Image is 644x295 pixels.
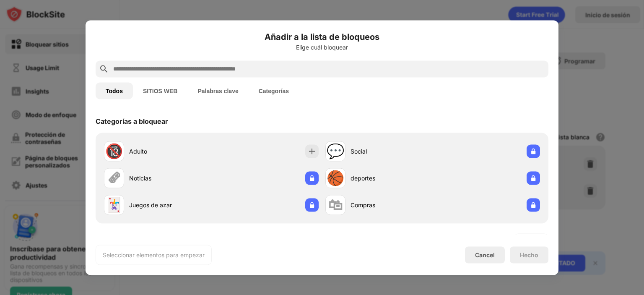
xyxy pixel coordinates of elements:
button: SITIOS WEB [133,82,187,99]
button: Todos [96,82,133,99]
h6: Añadir a la lista de bloqueos [96,30,548,43]
div: Compras [351,201,433,209]
div: Juegos de azar [129,201,211,209]
div: Social [351,147,433,156]
div: 🃏 [105,196,123,214]
div: Hecho [520,251,538,258]
div: Seleccionar elementos para empezar [103,251,205,259]
button: Categorías [249,82,299,99]
div: 🏀 [327,170,344,187]
div: Cancel [475,251,495,258]
div: 🛍 [328,196,343,214]
div: Elige cuál bloquear [96,44,548,50]
div: 🔞 [105,143,123,160]
img: search.svg [99,64,109,74]
div: 🗞 [107,170,121,187]
button: Palabras clave [187,82,248,99]
div: Adulto [129,147,211,156]
div: 💬 [327,143,344,160]
div: deportes [351,174,433,183]
div: Noticias [129,174,211,183]
div: Categorías a bloquear [96,117,168,125]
